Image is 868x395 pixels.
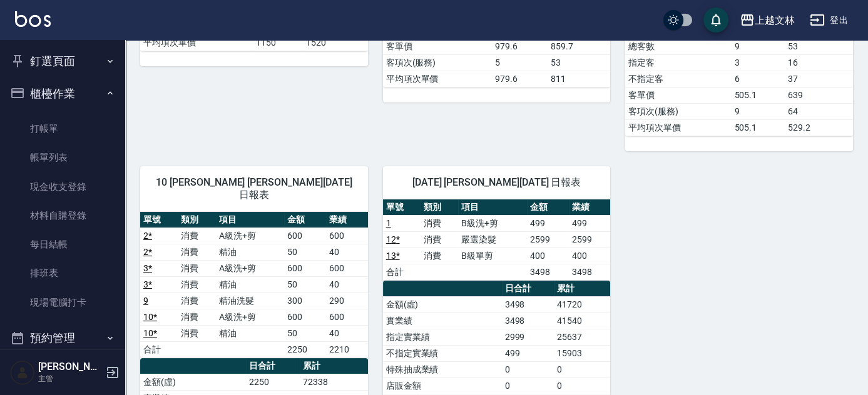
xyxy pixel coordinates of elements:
button: save [703,7,728,32]
td: 指定客 [625,54,731,71]
td: 平均項次單價 [140,34,253,51]
td: 499 [502,345,554,361]
td: 消費 [178,309,215,325]
td: 3498 [502,296,554,312]
th: 單號 [140,212,178,228]
td: 600 [326,260,368,276]
td: 店販金額 [383,377,502,394]
td: 合計 [140,341,178,357]
td: 消費 [178,276,215,292]
td: 1520 [303,34,368,51]
th: 業績 [569,199,611,216]
a: 現場電腦打卡 [5,288,120,317]
td: 客項次(服務) [625,103,731,119]
td: 600 [326,227,368,244]
td: 53 [785,38,853,54]
td: 979.6 [492,38,548,54]
td: 平均項次單價 [625,119,731,136]
img: Logo [15,11,51,27]
th: 日合計 [502,281,554,297]
td: 消費 [421,215,458,231]
th: 項目 [216,212,285,228]
th: 金額 [527,199,569,216]
table: a dense table [140,212,368,358]
td: B級單剪 [458,247,527,264]
button: 登出 [805,9,853,32]
th: 類別 [421,199,458,216]
td: 499 [527,215,569,231]
td: 859.7 [548,38,610,54]
td: 2250 [284,341,326,357]
a: 現金收支登錄 [5,172,120,201]
td: 指定實業績 [383,329,502,345]
th: 累計 [300,358,368,374]
td: 41720 [554,296,610,312]
a: 材料自購登錄 [5,201,120,230]
th: 項目 [458,199,527,216]
td: 37 [785,71,853,87]
td: 消費 [178,325,215,341]
td: 嚴選染髮 [458,231,527,247]
a: 每日結帳 [5,230,120,259]
td: 精油 [216,325,285,341]
td: 消費 [178,227,215,244]
th: 累計 [554,281,610,297]
td: 2250 [246,374,300,390]
td: 客單價 [625,87,731,103]
td: 2999 [502,329,554,345]
td: 3498 [502,312,554,329]
td: 精油 [216,276,285,292]
td: A級洗+剪 [216,260,285,276]
td: 0 [502,377,554,394]
td: 41540 [554,312,610,329]
a: 帳單列表 [5,143,120,172]
td: 400 [569,247,611,264]
td: 總客數 [625,38,731,54]
button: 釘選頁面 [5,45,120,77]
td: 50 [284,244,326,260]
td: 客項次(服務) [383,54,493,71]
td: 3498 [527,264,569,280]
td: 6 [731,71,785,87]
td: 40 [326,244,368,260]
td: 0 [502,361,554,377]
td: 505.1 [731,119,785,136]
td: 40 [326,325,368,341]
h5: [PERSON_NAME] [38,361,102,373]
td: 72338 [300,374,368,390]
td: 合計 [383,264,421,280]
td: 600 [284,260,326,276]
a: 9 [143,296,148,306]
td: 平均項次單價 [383,71,493,87]
td: 3 [731,54,785,71]
td: 消費 [421,247,458,264]
table: a dense table [383,199,611,281]
td: B級洗+剪 [458,215,527,231]
td: 53 [548,54,610,71]
td: 消費 [178,292,215,309]
td: A級洗+剪 [216,227,285,244]
td: 600 [284,309,326,325]
td: 2599 [527,231,569,247]
th: 單號 [383,199,421,216]
td: 979.6 [492,71,548,87]
td: 40 [326,276,368,292]
div: 上越文林 [755,12,795,28]
p: 主管 [38,373,102,384]
td: 消費 [421,231,458,247]
td: 5 [492,54,548,71]
td: 不指定客 [625,71,731,87]
td: 16 [785,54,853,71]
a: 排班表 [5,259,120,287]
td: 505.1 [731,87,785,103]
th: 日合計 [246,358,300,374]
td: 811 [548,71,610,87]
td: 9 [731,103,785,119]
td: 客單價 [383,38,493,54]
td: 消費 [178,244,215,260]
a: 打帳單 [5,114,120,143]
td: 9 [731,38,785,54]
th: 金額 [284,212,326,228]
td: 0 [554,361,610,377]
td: A級洗+剪 [216,309,285,325]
